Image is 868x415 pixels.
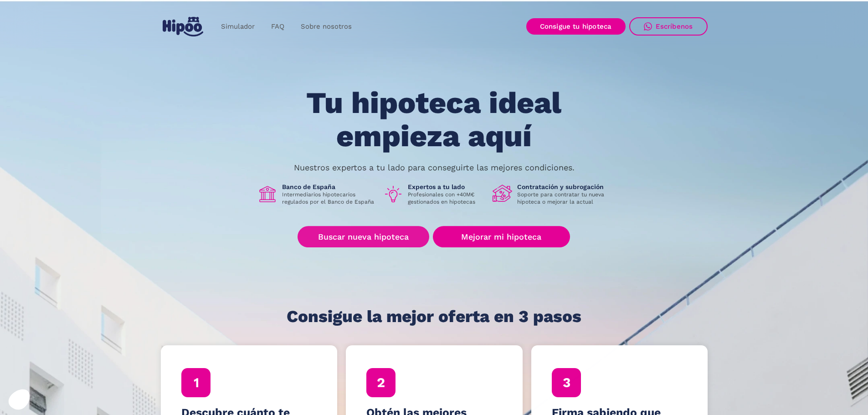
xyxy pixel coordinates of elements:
a: Buscar nueva hipoteca [298,226,429,248]
h1: Contratación y subrogación [517,183,611,191]
p: Intermediarios hipotecarios regulados por el Banco de España [282,191,376,205]
a: Mejorar mi hipoteca [433,226,570,248]
h1: Banco de España [282,183,376,191]
a: FAQ [263,18,293,36]
a: Sobre nosotros [293,18,360,36]
h1: Consigue la mejor oferta en 3 pasos [287,307,581,326]
p: Soporte para contratar tu nueva hipoteca o mejorar la actual [517,191,611,205]
a: Simulador [213,18,263,36]
a: Consigue tu hipoteca [526,18,626,35]
h1: Expertos a tu lado [408,183,485,191]
p: Profesionales con +40M€ gestionados en hipotecas [408,191,485,205]
a: home [161,13,205,40]
a: Escríbenos [629,17,708,36]
h1: Tu hipoteca ideal empieza aquí [261,87,606,153]
p: Nuestros expertos a tu lado para conseguirte las mejores condiciones. [294,164,575,171]
div: Escríbenos [656,22,693,31]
